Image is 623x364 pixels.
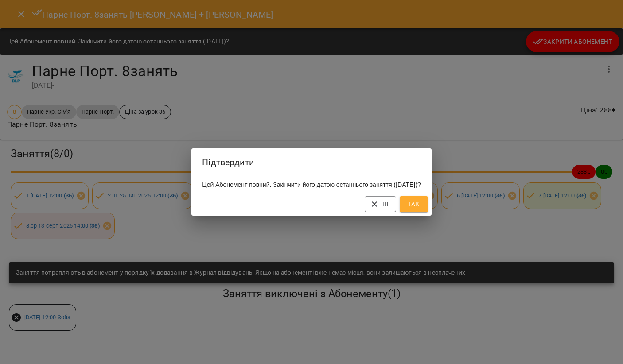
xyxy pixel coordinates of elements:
[202,155,421,169] h2: Підтвердити
[407,199,421,209] span: Так
[400,196,428,212] button: Так
[365,196,396,212] button: Ні
[372,199,389,209] span: Ні
[191,177,431,193] div: Цей Абонемент повний. Закінчити його датою останнього заняття ([DATE])?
